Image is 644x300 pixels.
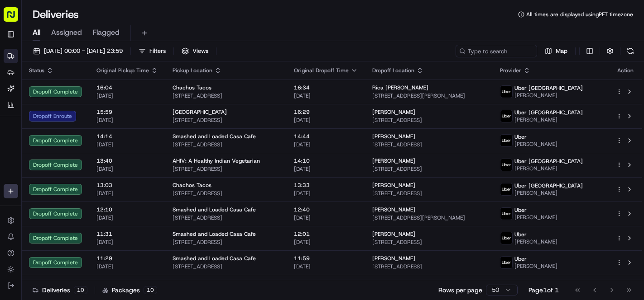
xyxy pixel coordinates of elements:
[96,165,158,173] span: [DATE]
[514,255,527,262] span: Uber
[173,279,256,286] span: Smashed and Loaded Casa Cafe
[96,263,158,270] span: [DATE]
[372,92,485,99] span: [STREET_ADDRESS][PERSON_NAME]
[372,214,485,221] span: [STREET_ADDRESS][PERSON_NAME]
[149,47,166,55] span: Filters
[192,47,208,55] span: Views
[173,182,211,189] span: Chachos Tacos
[372,182,415,189] span: [PERSON_NAME]
[294,239,358,246] span: [DATE]
[96,230,158,238] span: 11:31
[514,133,527,141] span: Uber
[500,135,512,146] img: uber-new-logo.jpeg
[135,45,170,57] button: Filters
[96,206,158,213] span: 12:10
[33,7,79,22] h1: Deliveries
[372,239,485,246] span: [STREET_ADDRESS]
[514,189,583,197] span: [PERSON_NAME]
[33,27,40,38] span: All
[514,158,583,165] span: Uber [GEOGRAPHIC_DATA]
[44,47,123,55] span: [DATE] 00:00 - [DATE] 23:59
[74,286,87,294] div: 10
[173,190,279,197] span: [STREET_ADDRESS]
[514,206,527,214] span: Uber
[500,257,512,268] img: uber-new-logo.jpeg
[173,117,279,124] span: [STREET_ADDRESS]
[372,230,415,238] span: [PERSON_NAME]
[173,133,256,140] span: Smashed and Loaded Casa Cafe
[372,157,415,164] span: [PERSON_NAME]
[294,67,349,74] span: Original Dropoff Time
[294,230,358,238] span: 12:01
[514,262,557,270] span: [PERSON_NAME]
[514,116,583,123] span: [PERSON_NAME]
[294,182,358,189] span: 13:33
[102,286,157,295] div: Packages
[96,84,158,91] span: 16:04
[514,141,557,148] span: [PERSON_NAME]
[294,279,358,286] span: 11:59
[372,84,428,91] span: Rica [PERSON_NAME]
[96,108,158,116] span: 15:59
[173,141,279,148] span: [STREET_ADDRESS]
[556,47,567,55] span: Map
[173,157,260,164] span: AHIV: A Healthy Indian Vegetarian
[96,92,158,99] span: [DATE]
[294,206,358,213] span: 12:40
[372,190,485,197] span: [STREET_ADDRESS]
[294,214,358,221] span: [DATE]
[96,239,158,246] span: [DATE]
[173,239,279,246] span: [STREET_ADDRESS]
[294,84,358,91] span: 16:34
[514,84,583,92] span: Uber [GEOGRAPHIC_DATA]
[144,286,157,294] div: 10
[500,208,512,220] img: uber-new-logo.jpeg
[372,263,485,270] span: [STREET_ADDRESS]
[624,45,637,57] button: Refresh
[372,255,415,262] span: [PERSON_NAME]
[294,117,358,124] span: [DATE]
[294,165,358,173] span: [DATE]
[294,141,358,148] span: [DATE]
[438,286,482,295] p: Rows per page
[173,255,256,262] span: Smashed and Loaded Casa Cafe
[372,117,485,124] span: [STREET_ADDRESS]
[33,286,87,295] div: Deliveries
[173,263,279,270] span: [STREET_ADDRESS]
[294,133,358,140] span: 14:44
[500,159,512,171] img: uber-new-logo.jpeg
[500,86,512,98] img: uber-new-logo.jpeg
[96,157,158,164] span: 13:40
[372,279,415,286] span: [PERSON_NAME]
[372,141,485,148] span: [STREET_ADDRESS]
[514,231,527,238] span: Uber
[541,45,572,57] button: Map
[96,182,158,189] span: 13:03
[173,165,279,173] span: [STREET_ADDRESS]
[178,45,212,57] button: Views
[96,141,158,148] span: [DATE]
[372,206,415,213] span: [PERSON_NAME]
[96,279,158,286] span: 11:29
[173,84,211,91] span: Chachos Tacos
[96,117,158,124] span: [DATE]
[294,157,358,164] span: 14:10
[500,110,512,122] img: uber-new-logo.jpeg
[173,230,256,238] span: Smashed and Loaded Casa Cafe
[514,109,583,116] span: Uber [GEOGRAPHIC_DATA]
[96,133,158,140] span: 14:14
[294,92,358,99] span: [DATE]
[372,108,415,116] span: [PERSON_NAME]
[29,45,127,57] button: [DATE] 00:00 - [DATE] 23:59
[294,108,358,116] span: 16:29
[514,238,557,245] span: [PERSON_NAME]
[294,255,358,262] span: 11:59
[29,67,44,74] span: Status
[173,67,212,74] span: Pickup Location
[500,232,512,244] img: uber-new-logo.jpeg
[500,67,521,74] span: Provider
[529,286,559,295] div: Page 1 of 1
[372,165,485,173] span: [STREET_ADDRESS]
[294,263,358,270] span: [DATE]
[173,92,279,99] span: [STREET_ADDRESS]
